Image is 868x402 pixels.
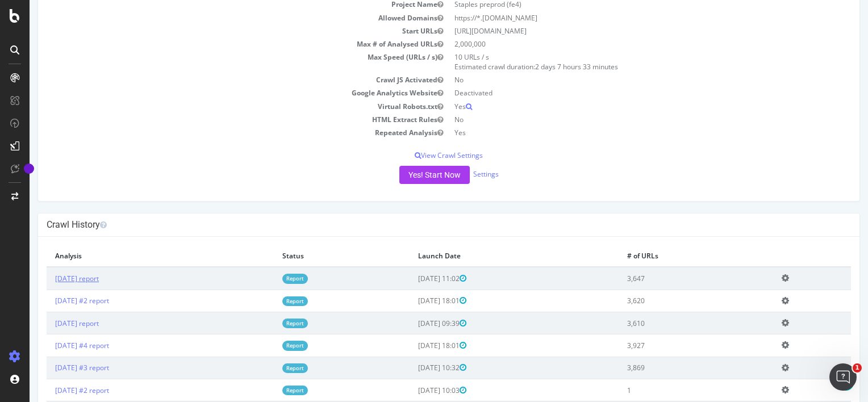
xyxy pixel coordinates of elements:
[17,150,821,160] p: View Crawl Settings
[17,100,419,113] td: Virtual Robots.txt
[26,341,80,350] a: [DATE] #4 report
[26,274,69,283] a: [DATE] report
[17,73,419,86] td: Crawl JS Activated
[17,24,419,37] td: Start URLs
[17,37,419,51] td: Max # of Analysed URLs
[506,62,589,72] span: 2 days 7 hours 33 minutes
[389,363,437,372] span: [DATE] 10:32
[253,319,278,328] a: Report
[589,267,744,290] td: 3,647
[419,51,821,73] td: 10 URLs / s Estimated crawl duration:
[589,312,744,334] td: 3,610
[419,73,821,86] td: No
[253,363,278,373] a: Report
[419,113,821,126] td: No
[589,334,744,357] td: 3,927
[17,113,419,126] td: HTML Extract Rules
[26,363,80,372] a: [DATE] #3 report
[829,363,857,391] iframe: Intercom live chat
[389,386,437,395] span: [DATE] 10:03
[17,245,244,267] th: Analysis
[17,86,419,99] td: Google Analytics Website
[17,126,419,139] td: Repeated Analysis
[389,319,437,328] span: [DATE] 09:39
[419,100,821,113] td: Yes
[419,126,821,139] td: Yes
[253,341,278,350] a: Report
[389,341,437,350] span: [DATE] 18:01
[389,274,437,283] span: [DATE] 11:02
[419,24,821,37] td: [URL][DOMAIN_NAME]
[853,363,862,372] span: 1
[17,219,821,231] h4: Crawl History
[589,290,744,312] td: 3,620
[370,166,440,184] button: Yes! Start Now
[26,386,80,395] a: [DATE] #2 report
[17,51,419,73] td: Max Speed (URLs / s)
[26,319,69,328] a: [DATE] report
[253,386,278,395] a: Report
[589,245,744,267] th: # of URLs
[244,245,381,267] th: Status
[24,164,34,174] div: Tooltip anchor
[380,245,589,267] th: Launch Date
[419,86,821,99] td: Deactivated
[253,274,278,283] a: Report
[253,296,278,306] a: Report
[26,296,80,305] a: [DATE] #2 report
[589,379,744,401] td: 1
[17,11,419,24] td: Allowed Domains
[419,37,821,51] td: 2,000,000
[419,11,821,24] td: https://*.[DOMAIN_NAME]
[589,357,744,379] td: 3,869
[389,296,437,305] span: [DATE] 18:01
[444,169,469,179] a: Settings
